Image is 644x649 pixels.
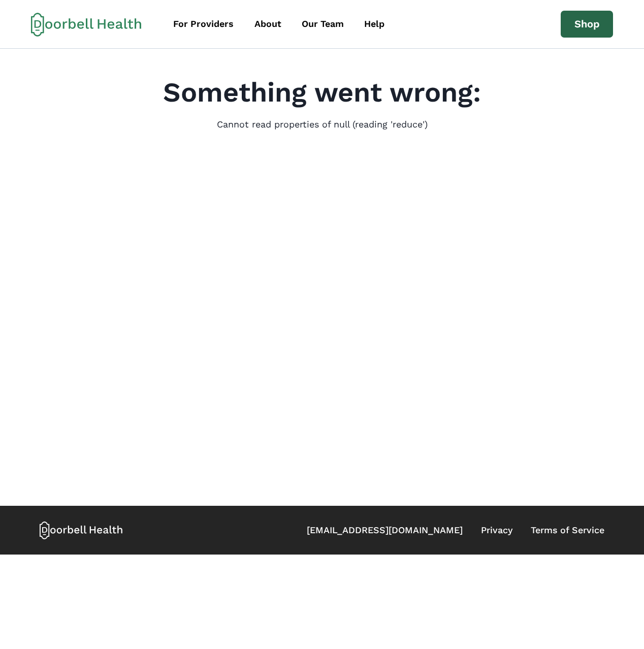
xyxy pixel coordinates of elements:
[173,17,234,31] div: For Providers
[364,17,384,31] div: Help
[531,524,604,537] a: Terms of Service
[254,17,281,31] div: About
[302,17,344,31] div: Our Team
[355,13,394,36] a: Help
[481,524,512,537] a: Privacy
[307,524,463,537] a: [EMAIL_ADDRESS][DOMAIN_NAME]
[245,13,291,36] a: About
[217,118,428,132] p: Cannot read properties of null (reading 'reduce')
[165,13,243,36] a: For Providers
[293,13,353,36] a: Our Team
[163,76,481,109] h2: Something went wrong:
[561,11,614,38] a: Shop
